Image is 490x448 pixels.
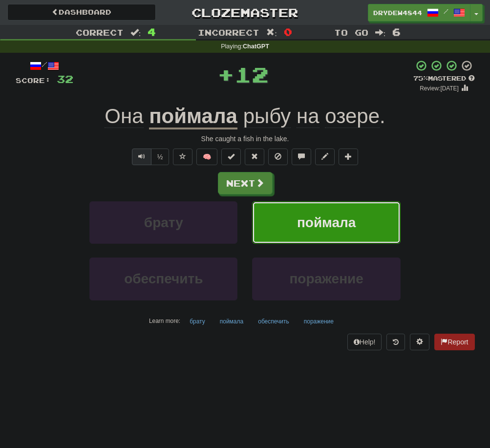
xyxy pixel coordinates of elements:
[253,314,295,329] button: обеспечить
[413,74,428,82] span: 75 %
[252,201,400,244] button: поймала
[347,334,382,350] button: Help!
[325,105,380,128] span: озере
[266,28,277,37] span: :
[297,105,320,128] span: на
[386,334,405,350] button: Round history (alt+y)
[289,271,363,286] span: поражение
[132,149,151,165] button: Play sentence audio (ctl+space)
[57,73,73,85] span: 32
[334,27,368,37] span: To go
[124,271,203,286] span: обеспечить
[184,314,211,329] button: брату
[375,28,386,37] span: :
[392,26,401,38] span: 6
[16,134,475,144] div: She caught a fish in the lake.
[234,62,269,86] span: 12
[434,334,474,350] button: Report
[237,105,385,128] span: .
[297,215,356,230] span: поймала
[298,314,339,329] button: поражение
[373,8,422,17] span: DryDew4844
[420,85,459,92] small: Review: [DATE]
[149,105,237,129] u: поймала
[105,105,143,128] span: Она
[368,4,470,21] a: DryDew4844 /
[16,60,73,72] div: /
[198,27,259,37] span: Incorrect
[339,149,358,165] button: Add to collection (alt+a)
[243,43,269,50] strong: ChatGPT
[130,28,141,37] span: :
[149,318,180,324] small: Learn more:
[413,74,475,83] div: Mastered
[245,149,264,165] button: Reset to 0% Mastered (alt+r)
[315,149,335,165] button: Edit sentence (alt+d)
[444,8,448,15] span: /
[243,105,291,128] span: рыбу
[292,149,311,165] button: Discuss sentence (alt+u)
[130,149,170,165] div: Text-to-speech controls
[76,27,124,37] span: Correct
[221,149,241,165] button: Set this sentence to 100% Mastered (alt+m)
[151,149,170,165] button: ½
[89,201,237,244] button: брату
[16,76,51,85] span: Score:
[252,257,400,300] button: поражение
[218,172,273,194] button: Next
[196,149,217,165] button: 🧠
[7,4,156,21] a: Dashboard
[217,60,234,89] span: +
[170,4,319,21] a: Clozemaster
[148,26,156,38] span: 4
[173,149,192,165] button: Favorite sentence (alt+f)
[268,149,288,165] button: Ignore sentence (alt+i)
[284,26,292,38] span: 0
[89,257,237,300] button: обеспечить
[144,215,183,230] span: брату
[214,314,249,329] button: поймала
